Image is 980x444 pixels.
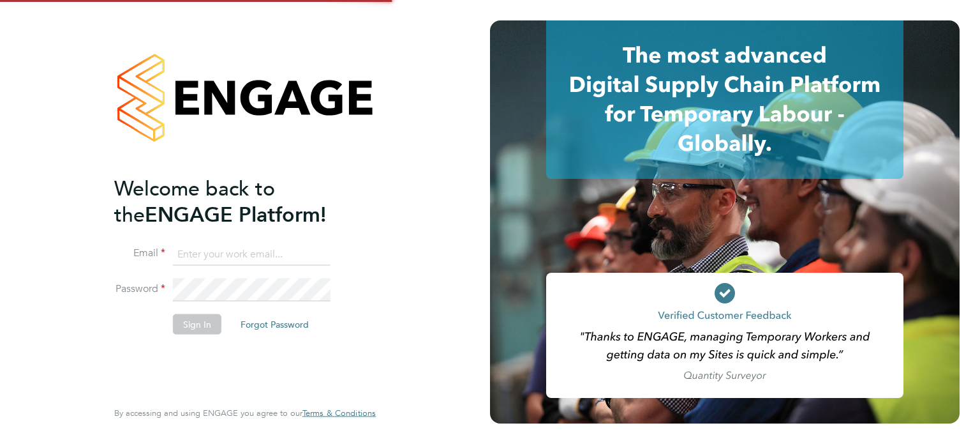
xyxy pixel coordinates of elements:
[230,314,319,335] button: Forgot Password
[114,175,363,227] h2: ENGAGE Platform!
[173,243,330,266] input: Enter your work email...
[114,408,376,418] span: By accessing and using ENGAGE you agree to our
[114,282,165,296] label: Password
[173,314,221,335] button: Sign In
[114,176,275,227] span: Welcome back to the
[302,408,376,418] span: Terms & Conditions
[302,408,376,418] a: Terms & Conditions
[114,247,165,260] label: Email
